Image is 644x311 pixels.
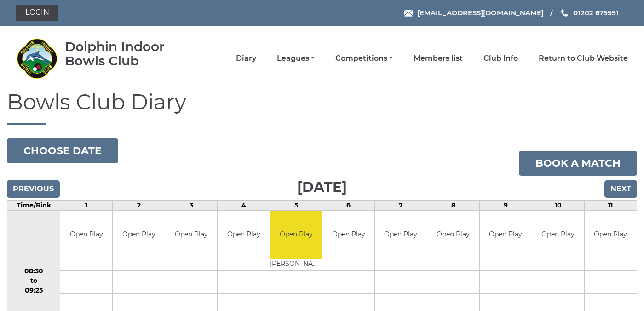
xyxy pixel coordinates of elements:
a: Phone us 01202 675551 [560,7,619,18]
td: Open Play [113,211,165,259]
td: Open Play [165,211,217,259]
img: Email [404,10,413,17]
a: Competitions [335,53,393,63]
td: 9 [479,200,532,210]
td: 10 [532,200,584,210]
td: Time/Rink [7,200,60,210]
span: [EMAIL_ADDRESS][DOMAIN_NAME] [417,8,544,17]
td: Open Play [585,211,637,259]
a: Return to Club Website [539,53,628,63]
td: Open Play [480,211,532,259]
td: 1 [60,200,113,210]
td: 11 [584,200,637,210]
td: Open Play [60,211,112,259]
td: Open Play [322,211,374,259]
td: 4 [218,200,270,210]
td: Open Play [427,211,479,259]
td: Open Play [375,211,427,259]
button: Choose date [7,138,118,163]
a: Members list [414,53,463,63]
h1: Bowls Club Diary [7,91,637,125]
td: 8 [427,200,479,210]
input: Next [604,180,637,198]
td: [PERSON_NAME] [270,259,322,271]
img: Dolphin Indoor Bowls Club [16,38,57,79]
td: 3 [165,200,218,210]
td: Open Play [270,211,322,259]
td: 6 [322,200,375,210]
td: Open Play [218,211,270,259]
a: Club Info [483,53,518,63]
a: Book a match [519,151,637,176]
img: Phone us [561,9,568,17]
input: Previous [7,180,60,198]
a: Diary [236,53,256,63]
td: 7 [375,200,427,210]
span: 01202 675551 [573,8,619,17]
td: 5 [270,200,322,210]
td: Open Play [532,211,584,259]
td: 2 [113,200,165,210]
a: Login [16,5,58,21]
a: Email [EMAIL_ADDRESS][DOMAIN_NAME] [404,7,544,18]
a: Leagues [277,53,315,63]
div: Dolphin Indoor Bowls Club [65,40,191,68]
